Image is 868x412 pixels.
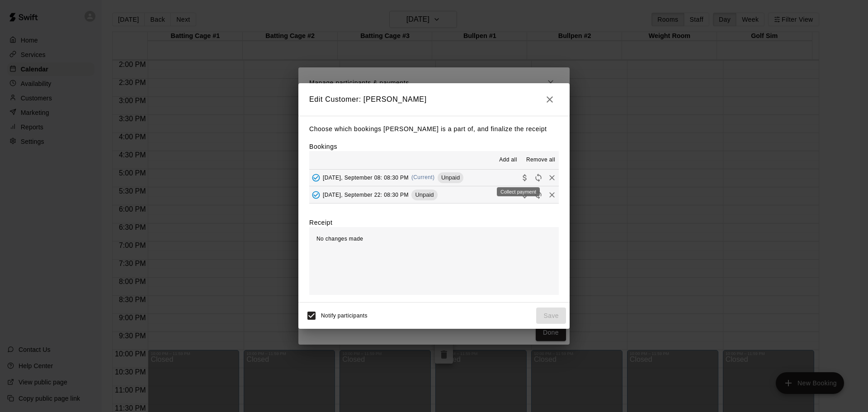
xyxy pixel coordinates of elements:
span: (Current) [411,174,435,180]
span: Reschedule [532,174,545,180]
span: [DATE], September 22: 08:30 PM [323,191,409,198]
label: Bookings [309,143,337,150]
button: Remove all [523,153,559,167]
span: Unpaid [438,174,463,181]
button: Added - Collect Payment [309,188,323,202]
span: Reschedule [532,191,545,198]
span: Remove all [526,156,555,165]
div: Collect payment [497,187,540,196]
label: Receipt [309,218,332,227]
span: Add all [499,156,517,165]
button: Added - Collect Payment [309,171,323,185]
button: Added - Collect Payment[DATE], September 22: 08:30 PMUnpaidCollect paymentRescheduleRemove [309,186,559,203]
span: Remove [545,174,559,180]
span: Collect payment [518,191,532,198]
button: Added - Collect Payment[DATE], September 08: 08:30 PM(Current)UnpaidCollect paymentRescheduleRemove [309,170,559,186]
span: [DATE], September 08: 08:30 PM [323,174,409,180]
span: Unpaid [411,191,437,198]
span: Remove [545,191,559,198]
button: Add all [494,153,523,167]
h2: Edit Customer: [PERSON_NAME] [298,83,570,116]
p: Choose which bookings [PERSON_NAME] is a part of, and finalize the receipt [309,123,559,135]
span: Notify participants [321,313,368,319]
span: No changes made [316,236,363,242]
span: Collect payment [518,174,532,180]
